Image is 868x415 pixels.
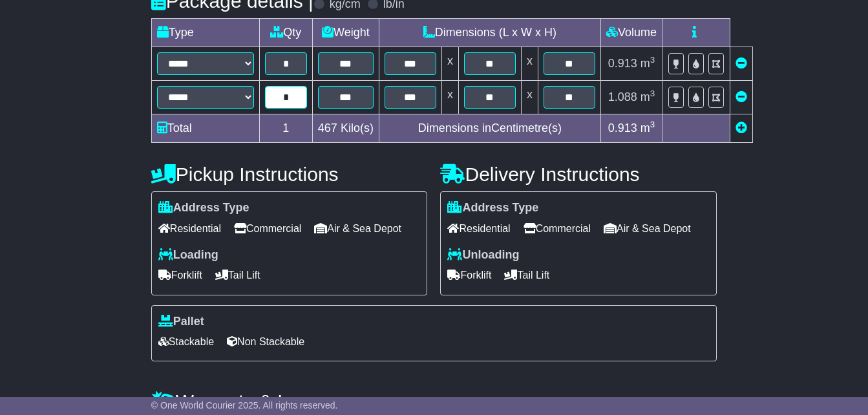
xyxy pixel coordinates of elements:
[314,218,401,239] span: Air & Sea Depot
[158,265,202,285] span: Forklift
[158,248,218,262] label: Loading
[736,122,747,134] a: Add new item
[151,19,259,47] td: Type
[151,164,428,185] h4: Pickup Instructions
[447,248,519,262] label: Unloading
[736,57,747,70] a: Remove this item
[736,90,747,103] a: Remove this item
[379,114,600,143] td: Dimensions in Centimetre(s)
[441,47,458,81] td: x
[158,332,214,352] span: Stackable
[158,315,204,329] label: Pallet
[151,400,338,410] span: © One World Courier 2025. All rights reserved.
[521,47,538,81] td: x
[600,19,662,47] td: Volume
[504,265,549,285] span: Tail Lift
[650,55,655,65] sup: 3
[604,218,691,239] span: Air & Sea Depot
[608,122,637,134] span: 0.913
[151,114,259,143] td: Total
[650,120,655,129] sup: 3
[447,265,491,285] span: Forklift
[447,201,538,215] label: Address Type
[441,81,458,114] td: x
[440,164,717,185] h4: Delivery Instructions
[650,89,655,98] sup: 3
[318,122,337,134] span: 467
[234,218,301,239] span: Commercial
[640,57,655,70] span: m
[447,218,510,239] span: Residential
[608,90,637,103] span: 1.088
[158,201,249,215] label: Address Type
[151,390,717,412] h4: Warranty & Insurance
[312,114,379,143] td: Kilo(s)
[608,57,637,70] span: 0.913
[227,332,304,352] span: Non Stackable
[524,218,591,239] span: Commercial
[312,19,379,47] td: Weight
[215,265,260,285] span: Tail Lift
[640,122,655,134] span: m
[158,218,221,239] span: Residential
[259,114,312,143] td: 1
[379,19,600,47] td: Dimensions (L x W x H)
[521,81,538,114] td: x
[640,90,655,103] span: m
[259,19,312,47] td: Qty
